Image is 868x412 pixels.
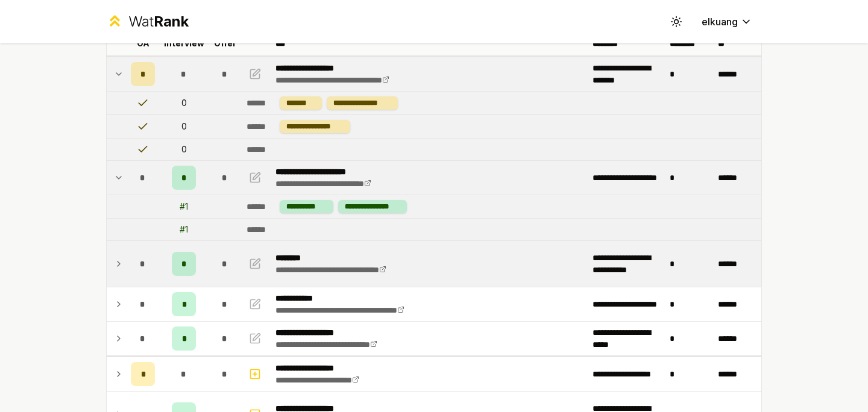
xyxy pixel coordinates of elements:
[154,13,189,30] span: Rank
[106,12,189,31] a: WatRank
[128,12,189,31] div: Wat
[692,11,762,33] button: elkuang
[180,201,188,213] div: # 1
[160,115,208,138] td: 0
[164,37,204,49] p: Interview
[160,92,208,114] td: 0
[214,37,236,49] p: Offer
[702,14,738,29] span: elkuang
[137,37,149,49] p: OA
[160,139,208,160] td: 0
[180,223,188,236] div: # 1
